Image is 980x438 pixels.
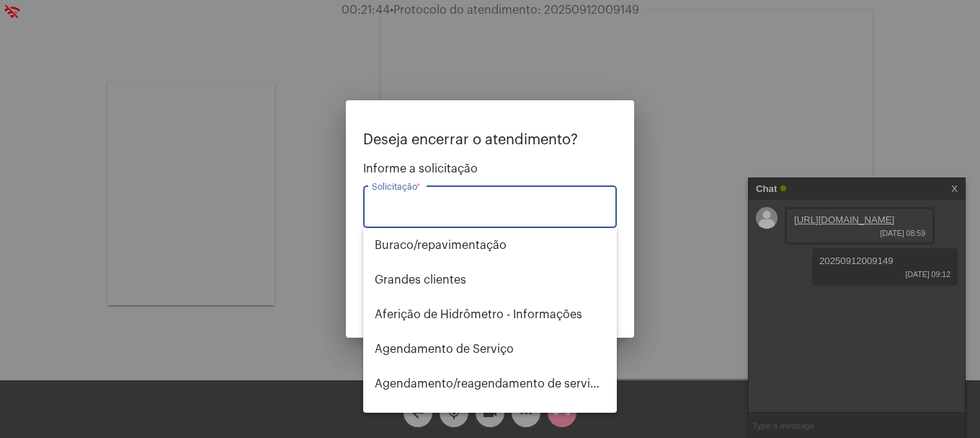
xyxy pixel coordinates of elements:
[375,401,605,436] span: Alterar nome do usuário na fatura
[363,162,617,175] span: Informe a solicitação
[375,297,605,332] span: Aferição de Hidrômetro - Informações
[375,228,605,263] span: ⁠Buraco/repavimentação
[363,132,617,148] p: Deseja encerrar o atendimento?
[375,367,605,401] span: Agendamento/reagendamento de serviços - informações
[375,332,605,367] span: Agendamento de Serviço
[372,203,608,216] input: Buscar solicitação
[375,263,605,297] span: ⁠Grandes clientes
